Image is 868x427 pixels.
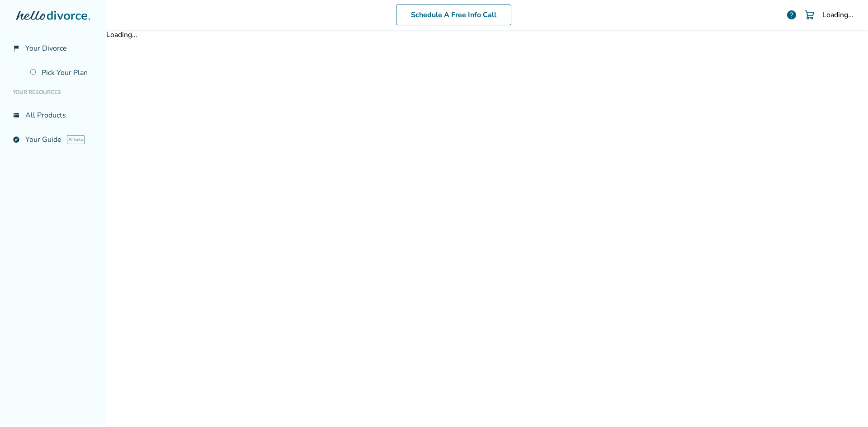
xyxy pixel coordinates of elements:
[7,129,99,150] a: exploreYour GuideAI beta
[67,135,85,144] span: AI beta
[7,38,99,59] a: flag_2Your Divorce
[25,43,67,53] span: Your Divorce
[786,9,797,20] a: help
[106,30,868,40] div: Loading...
[24,62,99,83] a: Pick Your Plan
[13,112,20,119] span: view_list
[7,83,99,101] li: Your Resources
[13,136,20,143] span: explore
[13,45,20,52] span: flag_2
[804,9,815,20] img: Cart
[396,5,511,25] a: Schedule A Free Info Call
[822,10,854,20] div: Loading...
[7,105,99,126] a: view_listAll Products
